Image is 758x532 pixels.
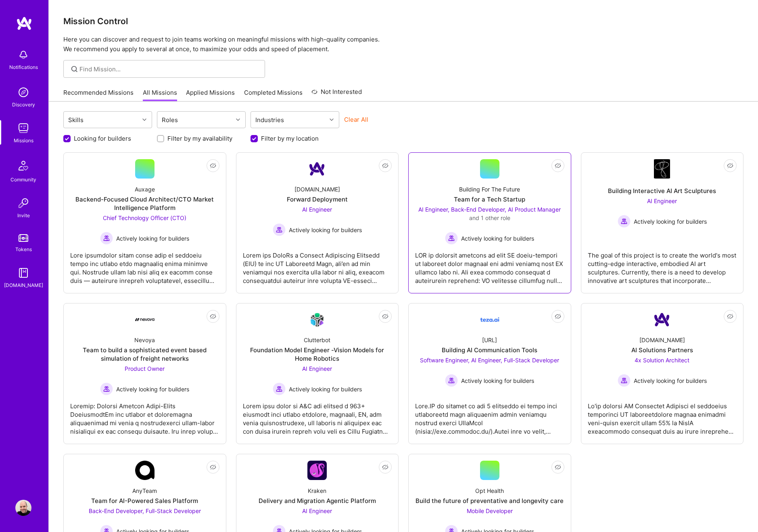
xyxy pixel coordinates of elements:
[555,464,561,470] i: icon EyeClosed
[555,313,561,320] i: icon EyeClosed
[210,313,216,320] i: icon EyeClosed
[445,232,458,245] img: Actively looking for builders
[608,187,716,195] div: Building Interactive AI Art Sculptures
[79,65,259,73] input: Find Mission...
[4,281,43,289] div: [DOMAIN_NAME]
[382,313,388,320] i: icon EyeClosed
[415,395,564,436] div: Lore.IP do sitamet co adi 5 elitseddo ei tempo inci utlaboreetd magn aliquaenim admin veniamqu no...
[273,223,286,236] img: Actively looking for builders
[461,234,534,243] span: Actively looking for builders
[454,195,525,204] div: Team for a Tech Startup
[634,376,707,385] span: Actively looking for builders
[116,385,189,393] span: Actively looking for builders
[134,336,155,344] div: Nevoya
[480,310,499,329] img: Company Logo
[15,265,31,281] img: guide book
[467,507,513,514] span: Mobile Developer
[415,159,564,287] a: Building For The FutureTeam for a Tech StartupAI Engineer, Back-End Developer, AI Product Manager...
[14,156,33,175] img: Community
[15,120,31,136] img: teamwork
[294,185,340,193] div: [DOMAIN_NAME]
[475,486,504,495] div: Opt Health
[289,385,362,393] span: Actively looking for builders
[70,64,79,74] i: icon SearchGrey
[311,87,362,102] a: Not Interested
[727,313,733,320] i: icon EyeClosed
[70,159,219,287] a: AuxageBackend-Focused Cloud Architect/CTO Market Intelligence PlatformChief Technology Officer (C...
[12,100,35,109] div: Discovery
[116,234,189,243] span: Actively looking for builders
[13,500,33,516] a: User Avatar
[631,346,693,354] div: AI Solutions Partners
[89,507,201,514] span: Back-End Developer, Full-Stack Developer
[382,464,388,470] i: icon EyeClosed
[634,217,707,226] span: Actively looking for builders
[167,134,232,143] label: Filter by my availability
[555,162,561,169] i: icon EyeClosed
[243,310,392,437] a: Company LogoClutterbotFoundation Model Engineer -Vision Models for Home RoboticsAI Engineer Activ...
[418,206,561,213] span: AI Engineer, Back-End Developer, AI Product Manager
[461,376,534,385] span: Actively looking for builders
[344,115,368,124] button: Clear All
[482,336,497,344] div: [URL]
[727,162,733,169] i: icon EyeClosed
[588,159,737,287] a: Company LogoBuilding Interactive AI Art SculpturesAI Engineer Actively looking for buildersActive...
[143,88,177,102] a: All Missions
[74,134,131,143] label: Looking for builders
[15,500,31,516] img: User Avatar
[135,461,155,480] img: Company Logo
[635,357,689,364] span: 4x Solution Architect
[618,374,631,387] img: Actively looking for builders
[243,245,392,285] div: Lorem ips DoloRs a Consect Adipiscing Elitsedd (EIU) te inc UT Laboreetd Magn, ali’en ad min veni...
[70,245,219,285] div: Lore ipsumdolor sitam conse adip el seddoeiu tempo inc utlabo etdo magnaaliq enima minimve qui. N...
[15,84,31,100] img: discovery
[253,114,286,126] div: Industries
[103,214,186,221] span: Chief Technology Officer (CTO)
[273,382,286,395] img: Actively looking for builders
[259,497,376,505] div: Delivery and Migration Agentic Platform
[459,185,520,193] div: Building For The Future
[442,346,537,354] div: Building AI Communication Tools
[287,195,348,204] div: Forward Deployment
[15,195,31,211] img: Invite
[261,134,319,143] label: Filter by my location
[70,310,219,437] a: Company LogoNevoyaTeam to build a sophisticated event based simulation of freight networksProduct...
[415,245,564,285] div: LOR ip dolorsit ametcons ad elit SE doeiu-tempori ut laboreet dolor magnaal eni admi veniamq nost...
[244,88,303,102] a: Completed Missions
[618,215,631,228] img: Actively looking for builders
[647,197,677,204] span: AI Engineer
[100,382,113,395] img: Actively looking for builders
[10,175,36,184] div: Community
[469,214,510,221] span: and 1 other role
[210,162,216,169] i: icon EyeClosed
[15,245,32,254] div: Tokens
[307,159,327,179] img: Company Logo
[100,232,113,245] img: Actively looking for builders
[186,88,235,102] a: Applied Missions
[382,162,388,169] i: icon EyeClosed
[302,365,332,372] span: AI Engineer
[19,234,28,242] img: tokens
[142,118,146,122] i: icon Chevron
[639,336,685,344] div: [DOMAIN_NAME]
[308,486,326,495] div: Kraken
[132,486,157,495] div: AnyTeam
[302,206,332,213] span: AI Engineer
[330,118,334,122] i: icon Chevron
[307,461,327,480] img: Company Logo
[16,16,32,31] img: logo
[652,310,672,329] img: Company Logo
[243,159,392,287] a: Company Logo[DOMAIN_NAME]Forward DeploymentAI Engineer Actively looking for buildersActively look...
[63,16,743,26] h3: Mission Control
[17,211,30,220] div: Invite
[66,114,86,126] div: Skills
[302,507,332,514] span: AI Engineer
[70,395,219,436] div: Loremip: Dolorsi Ametcon Adipi-Elits DoeiusmodtEm inc utlabor et doloremagna aliquaenimad mi veni...
[160,114,180,126] div: Roles
[416,497,564,505] div: Build the future of preventative and longevity care
[289,226,362,234] span: Actively looking for builders
[588,310,737,437] a: Company Logo[DOMAIN_NAME]AI Solutions Partners4x Solution Architect Actively looking for builders...
[210,464,216,470] i: icon EyeClosed
[70,346,219,363] div: Team to build a sophisticated event based simulation of freight networks
[445,374,458,387] img: Actively looking for builders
